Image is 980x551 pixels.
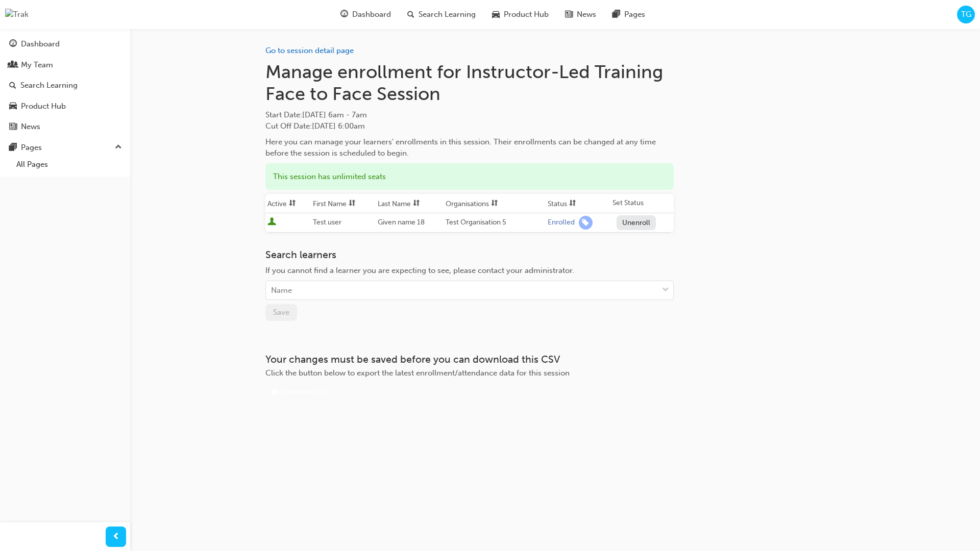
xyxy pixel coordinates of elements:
[273,308,289,317] span: Save
[313,218,341,227] span: Test user
[265,304,297,321] button: Save
[352,9,391,20] span: Dashboard
[271,388,278,397] span: download-icon
[376,194,443,213] th: Toggle SortBy
[265,46,354,55] a: Go to session detail page
[565,8,573,21] span: news-icon
[957,6,975,23] button: TG
[504,9,549,20] span: Product Hub
[115,141,122,154] span: up-icon
[4,35,126,54] a: Dashboard
[399,4,484,25] a: search-iconSearch Learning
[302,110,367,119] span: [DATE] 6am - 7am
[265,61,674,105] h1: Manage enrollment for Instructor-Led Training Face to Face Session
[265,163,674,190] div: This session has unlimited seats
[311,194,376,213] th: Toggle SortBy
[9,102,17,111] span: car-icon
[265,368,570,378] span: Click the button below to export the latest enrollment/attendance data for this session
[9,143,17,153] span: pages-icon
[662,284,669,297] span: down-icon
[21,142,42,154] div: Pages
[4,138,126,157] button: Pages
[21,101,66,112] div: Product Hub
[4,97,126,116] a: Product Hub
[4,76,126,95] a: Search Learning
[4,117,126,136] a: News
[340,8,348,21] span: guage-icon
[5,9,29,20] img: Trak
[271,285,292,296] div: Name
[9,61,17,70] span: people-icon
[265,249,674,261] h3: Search learners
[265,266,574,275] span: If you cannot find a learner you are expecting to see, please contact your administrator.
[484,4,557,25] a: car-iconProduct Hub
[265,136,674,159] div: Here you can manage your learners' enrollments in this session. Their enrollments can be changed ...
[569,199,576,208] span: sorting-icon
[548,218,575,228] div: Enrolled
[265,194,311,213] th: Toggle SortBy
[624,9,645,20] span: Pages
[21,59,53,71] div: My Team
[265,354,674,365] h3: Your changes must be saved before you can download this CSV
[267,217,276,228] span: User is active
[21,38,60,50] div: Dashboard
[557,4,604,25] a: news-iconNews
[413,199,420,208] span: sorting-icon
[961,9,971,20] span: TG
[4,35,126,136] div: DashboardMy TeamSearch LearningProduct HubNews
[604,4,653,25] a: pages-iconPages
[112,531,120,543] span: prev-icon
[349,199,356,208] span: sorting-icon
[265,121,365,131] span: Cut Off Date : [DATE] 6:00am
[4,56,126,74] a: My Team
[579,216,593,230] span: learningRecordVerb_ENROLL-icon
[21,121,40,133] div: News
[419,9,476,20] span: Search Learning
[265,109,674,121] span: Start Date :
[491,199,498,208] span: sorting-icon
[9,122,17,132] span: news-icon
[617,215,656,230] button: Unenroll
[265,383,336,400] button: Download CSV
[546,194,610,213] th: Toggle SortBy
[12,157,126,172] a: All Pages
[9,81,16,90] span: search-icon
[577,9,596,20] span: News
[407,8,414,21] span: search-icon
[282,387,330,396] div: Download CSV
[610,194,674,213] th: Set Status
[378,218,425,227] span: Given name 18
[332,4,399,25] a: guage-iconDashboard
[612,8,620,21] span: pages-icon
[20,80,78,91] div: Search Learning
[492,8,500,21] span: car-icon
[289,199,296,208] span: sorting-icon
[446,217,544,229] div: Test Organisation 5
[9,40,17,49] span: guage-icon
[444,194,546,213] th: Toggle SortBy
